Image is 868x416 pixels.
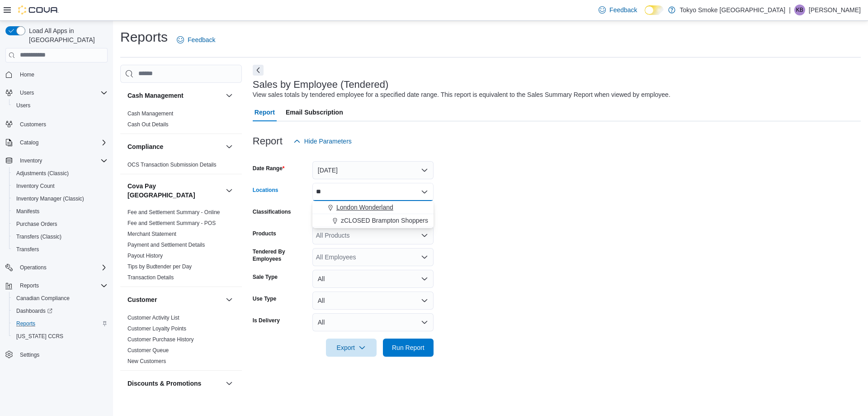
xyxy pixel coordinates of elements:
button: Reports [16,280,42,291]
button: All [312,270,434,288]
button: Adjustments (Classic) [9,167,111,180]
span: Dark Mode [645,15,645,15]
span: Inventory Count [16,182,55,190]
span: Report [255,103,275,121]
span: Users [16,102,30,109]
span: Transfers [16,246,39,253]
a: Reports [13,318,39,329]
a: Customer Queue [127,347,169,354]
span: Transfers [13,244,108,255]
a: [US_STATE] CCRS [13,331,67,342]
button: Catalog [2,136,111,149]
h3: Discounts & Promotions [127,379,201,388]
button: Hide Parameters [290,132,355,150]
label: Use Type [253,295,276,302]
span: OCS Transaction Submission Details [127,161,217,168]
div: Choose from the following options [312,201,434,227]
button: Reports [9,317,111,330]
span: Customers [20,121,46,128]
span: Home [16,69,108,80]
span: [US_STATE] CCRS [16,333,63,340]
span: Washington CCRS [13,331,108,342]
p: Tokyo Smoke [GEOGRAPHIC_DATA] [680,5,786,15]
button: Users [9,99,111,112]
button: Discounts & Promotions [127,379,222,388]
button: Transfers [9,243,111,256]
a: Purchase Orders [13,219,61,230]
a: Transfers [13,244,42,255]
label: Date Range [253,165,285,172]
span: Transfers (Classic) [16,233,61,240]
button: Inventory Manager (Classic) [9,192,111,205]
input: Dark Mode [645,5,664,15]
span: Dashboards [13,306,108,316]
span: Feedback [188,35,215,44]
span: Customer Loyalty Points [127,325,186,332]
label: Sale Type [253,273,278,281]
button: Transfers (Classic) [9,230,111,243]
span: Settings [16,349,108,360]
span: Feedback [609,5,637,14]
div: Customer [120,312,242,370]
span: Manifests [13,206,108,217]
span: Reports [16,280,108,291]
a: Customers [16,119,50,130]
button: Inventory [2,154,111,167]
span: Catalog [20,139,38,146]
a: Inventory Manager (Classic) [13,193,88,204]
a: Feedback [173,31,219,49]
span: Inventory Manager (Classic) [13,193,108,204]
a: Settings [16,349,43,360]
span: Canadian Compliance [16,295,70,302]
button: Customers [2,117,111,130]
button: Cova Pay [GEOGRAPHIC_DATA] [127,182,222,200]
span: KB [796,5,803,15]
a: Tips by Budtender per Day [127,263,192,270]
a: Payout History [127,253,163,259]
span: Email Subscription [286,103,343,121]
button: Compliance [127,142,222,151]
span: Canadian Compliance [13,293,108,304]
span: London Wonderland [336,203,393,212]
a: Customer Activity List [127,315,179,321]
a: Adjustments (Classic) [13,168,72,179]
button: Home [2,68,111,81]
a: Home [16,69,38,80]
span: Payout History [127,252,163,259]
button: Cova Pay [GEOGRAPHIC_DATA] [224,185,235,196]
a: Manifests [13,206,43,217]
button: Operations [16,262,50,273]
button: Next [253,65,264,76]
span: Adjustments (Classic) [16,170,69,177]
span: New Customers [127,358,166,365]
span: Catalog [16,137,108,148]
span: Operations [16,262,108,273]
a: Fee and Settlement Summary - POS [127,220,216,226]
span: Settings [20,351,39,359]
button: zCLOSED Brampton Shoppers World [312,214,434,227]
p: [PERSON_NAME] [809,5,861,15]
div: Kathleen Bunt [794,5,805,15]
button: Cash Management [127,91,222,100]
label: Is Delivery [253,317,280,324]
span: Merchant Statement [127,230,176,238]
div: Cash Management [120,108,242,134]
a: Inventory Count [13,181,58,191]
span: Cash Management [127,110,173,117]
a: Cash Out Details [127,121,169,128]
span: Users [16,87,108,98]
div: Cova Pay [GEOGRAPHIC_DATA] [120,207,242,287]
button: [DATE] [312,161,434,179]
label: Classifications [253,208,291,215]
nav: Complex example [5,64,108,385]
span: Transaction Details [127,274,174,281]
span: zCLOSED Brampton Shoppers World [341,216,446,225]
button: Inventory Count [9,180,111,192]
span: Purchase Orders [16,220,57,228]
button: Reports [2,279,111,292]
span: Reports [20,282,39,289]
span: Inventory [20,157,42,164]
button: Customer [224,294,235,305]
span: Load All Apps in [GEOGRAPHIC_DATA] [25,26,108,44]
button: Inventory [16,155,46,166]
